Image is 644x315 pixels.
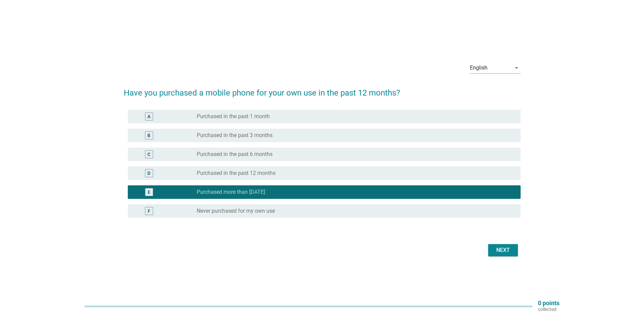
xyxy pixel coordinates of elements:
[147,169,150,177] div: D
[197,113,270,120] label: Purchased in the past 1 month
[197,132,272,139] label: Purchased in the past 3 months
[197,151,272,158] label: Purchased in the past 6 months
[124,80,521,99] h2: Have you purchased a mobile phone for your own use in the past 12 months?
[148,207,150,214] div: F
[512,64,521,72] i: arrow_drop_down
[147,113,150,120] div: A
[538,306,559,312] p: collected
[197,189,265,195] label: Purchased more than [DATE]
[538,300,559,306] p: 0 points
[494,246,512,254] div: Next
[147,151,150,158] div: C
[197,208,275,214] label: Never purchased for my own use
[197,170,276,177] label: Purchased in the past 12 months
[147,132,150,139] div: B
[470,65,487,71] div: English
[148,188,150,195] div: E
[488,244,518,256] button: Next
